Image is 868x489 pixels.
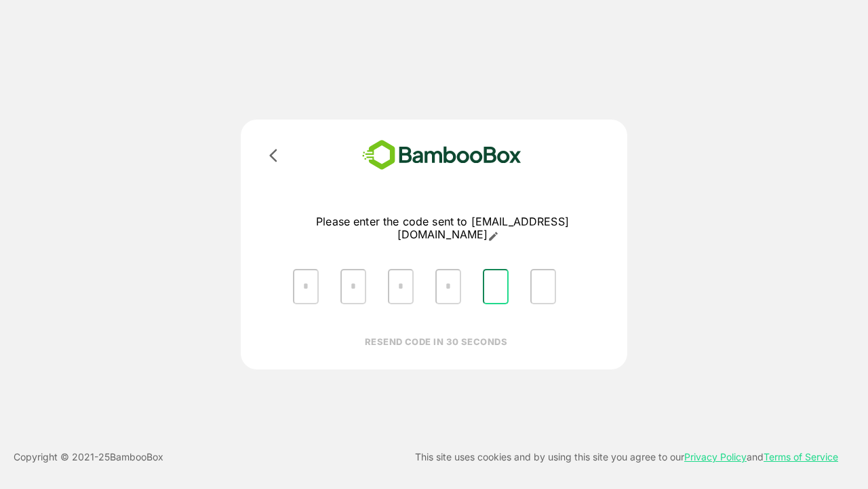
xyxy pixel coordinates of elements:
a: Privacy Policy [684,451,747,463]
input: Please enter OTP character 6 [530,269,556,304]
input: Please enter OTP character 5 [483,269,509,304]
input: Please enter OTP character 2 [340,269,366,304]
input: Please enter OTP character 4 [435,269,461,304]
p: This site uses cookies and by using this site you agree to our and [415,449,838,465]
img: bamboobox [342,136,541,175]
p: Please enter the code sent to [EMAIL_ADDRESS][DOMAIN_NAME] [282,215,603,242]
input: Please enter OTP character 1 [293,269,319,304]
input: Please enter OTP character 3 [388,269,414,304]
p: Copyright © 2021- 25 BambooBox [14,449,163,465]
a: Terms of Service [764,451,838,463]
